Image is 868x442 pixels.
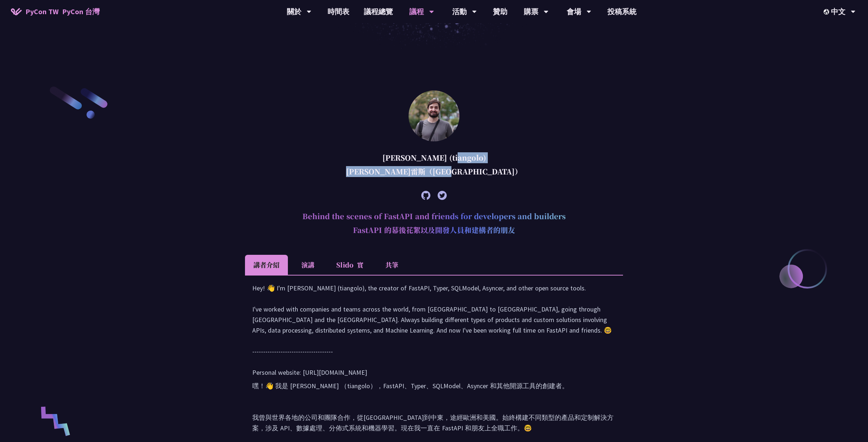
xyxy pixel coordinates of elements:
[346,166,522,177] font: [PERSON_NAME]雷斯（[GEOGRAPHIC_DATA]）
[245,205,623,244] h2: Behind the scenes of FastAPI and friends for developers and builders
[4,3,107,21] a: PyCon TW PyCon 台灣
[25,6,100,17] span: PyCon TW
[11,8,22,15] img: Home icon of PyCon TW 2025
[245,255,288,275] li: 講者介紹
[409,91,459,141] img: Sebastián Ramírez (tiangolo)
[62,7,100,16] font: PyCon 台灣
[372,255,412,275] li: 共筆
[288,255,328,275] li: 演講
[353,225,515,235] font: FastAPI 的幕後花絮以及開發人員和建構者的朋友
[245,147,623,185] div: [PERSON_NAME] (tiangolo)
[357,260,363,269] font: 實
[328,255,372,275] li: Slido
[824,9,831,15] img: Locale Icon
